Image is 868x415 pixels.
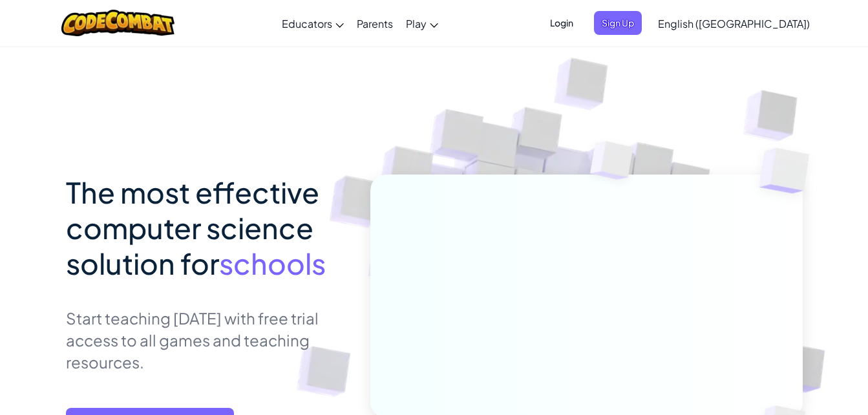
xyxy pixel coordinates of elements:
[66,174,319,281] span: The most effective computer science solution for
[275,6,350,41] a: Educators
[734,116,845,226] img: Overlap cubes
[282,17,332,30] span: Educators
[61,10,175,36] img: CodeCombat logo
[651,6,816,41] a: English ([GEOGRAPHIC_DATA])
[566,116,659,212] img: Overlap cubes
[66,307,351,373] p: Start teaching [DATE] with free trial access to all games and teaching resources.
[658,17,810,30] span: English ([GEOGRAPHIC_DATA])
[350,6,399,41] a: Parents
[219,245,326,281] span: schools
[594,11,642,35] button: Sign Up
[399,6,445,41] a: Play
[542,11,581,35] button: Login
[406,17,427,30] span: Play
